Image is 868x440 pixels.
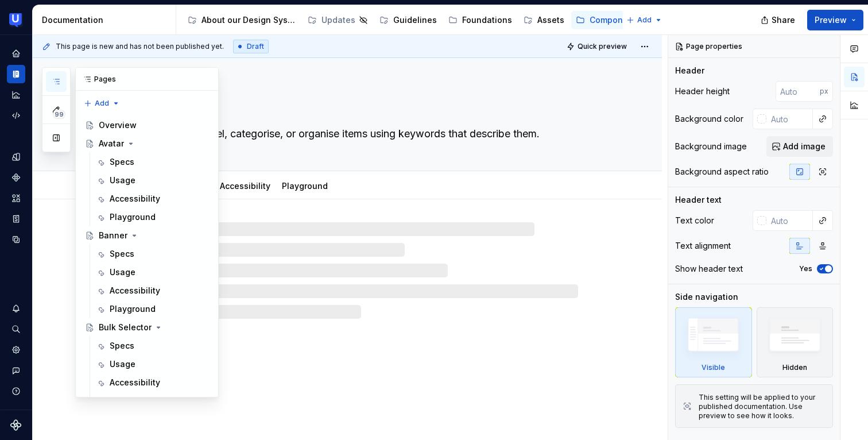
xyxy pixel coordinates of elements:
label: Yes [799,264,812,273]
div: This setting will be applied to your published documentation. Use preview to see how it looks. [699,393,826,420]
div: Specs [110,156,134,168]
div: Components [590,14,641,26]
div: Pages [76,68,218,91]
a: Avatar [80,134,214,153]
button: Notifications [7,299,25,318]
span: This page is new and has not been published yet. [56,42,224,51]
div: Background aspect ratio [675,166,769,177]
div: Background color [675,113,743,125]
div: Foundations [462,14,512,26]
div: Background image [675,141,747,152]
a: Assets [7,189,25,207]
button: Add [80,95,123,111]
div: Avatar [99,138,124,149]
div: Visible [675,307,752,377]
svg: Supernova Logo [10,419,22,431]
a: Code automation [7,106,25,125]
img: 41adf70f-fc1c-4662-8e2d-d2ab9c673b1b.png [9,13,23,27]
div: Search ⌘K [7,320,25,338]
div: Accessibility [215,173,275,198]
div: Accessibility [110,193,160,204]
a: Accessibility [91,281,214,300]
div: Text color [675,215,714,226]
a: Components [571,11,645,29]
div: Hidden [757,307,834,377]
a: Updates [303,11,373,29]
div: Assets [537,14,564,26]
a: Guidelines [375,11,441,29]
div: Accessibility [110,377,160,388]
button: Quick preview [563,38,632,55]
a: Playground [91,392,214,410]
div: Playground [110,211,156,223]
a: Playground [91,208,214,226]
a: Bulk Selector [80,318,214,337]
a: Data sources [7,230,25,249]
div: Specs [110,248,134,260]
div: Overview [99,119,137,131]
div: Header height [675,86,730,97]
a: Accessibility [91,190,214,208]
span: 99 [53,110,65,119]
div: Playground [277,173,332,198]
button: Preview [807,10,863,30]
div: Accessibility [110,285,160,296]
div: Specs [110,340,134,352]
button: Add image [766,136,833,157]
a: Settings [7,341,25,359]
div: Header text [675,194,722,206]
a: Specs [91,245,214,263]
div: Header [675,65,704,76]
a: Assets [519,11,569,29]
a: Analytics [7,86,25,104]
div: Banner [99,230,127,241]
input: Auto [776,81,820,102]
div: Usage [110,175,135,186]
div: Playground [110,303,156,315]
a: Components [7,168,25,187]
div: Usage [110,267,135,278]
a: Usage [91,171,214,190]
textarea: Tag [142,95,576,122]
div: Bulk Selector [99,322,152,333]
a: Usage [91,355,214,373]
div: Updates [321,14,355,26]
a: Specs [91,153,214,171]
a: Usage [91,263,214,281]
div: Guidelines [393,14,437,26]
div: Design tokens [7,148,25,166]
a: Home [7,44,25,63]
div: Side navigation [675,291,738,303]
a: Playground [91,300,214,318]
a: Storybook stories [7,210,25,228]
span: Add image [783,141,826,152]
a: Documentation [7,65,25,83]
input: Auto [766,210,813,231]
button: Share [755,10,803,30]
button: Add [623,12,666,28]
a: About our Design System [183,11,301,29]
span: Quick preview [578,42,627,51]
div: Text alignment [675,240,731,252]
div: Hidden [782,363,807,372]
a: Playground [282,181,328,191]
span: Add [637,16,652,25]
div: Playground [110,395,156,407]
span: Add [95,99,109,108]
a: Foundations [444,11,517,29]
a: Accessibility [220,181,270,191]
div: About our Design System [201,14,296,26]
span: Preview [815,14,847,26]
span: Share [772,14,795,26]
p: px [820,87,828,96]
